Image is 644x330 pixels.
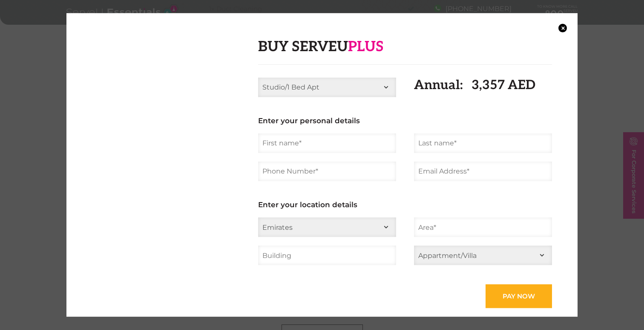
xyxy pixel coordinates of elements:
h2: Buy Serveu [258,39,552,65]
input: First name* [258,133,396,153]
span: Plus [348,38,384,55]
input: Area* [414,217,552,237]
h3: Enter your personal details [258,105,552,124]
input: Phone Number* [258,162,396,181]
h3: Enter your location details [258,190,552,209]
span: 3,357 AED [463,77,535,93]
input: Pay now [486,284,552,308]
h2: Annual: [414,77,552,93]
input: Email Address* [414,162,552,181]
input: Building [258,246,396,265]
input: Last name* [414,133,552,153]
button: × [558,24,567,32]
